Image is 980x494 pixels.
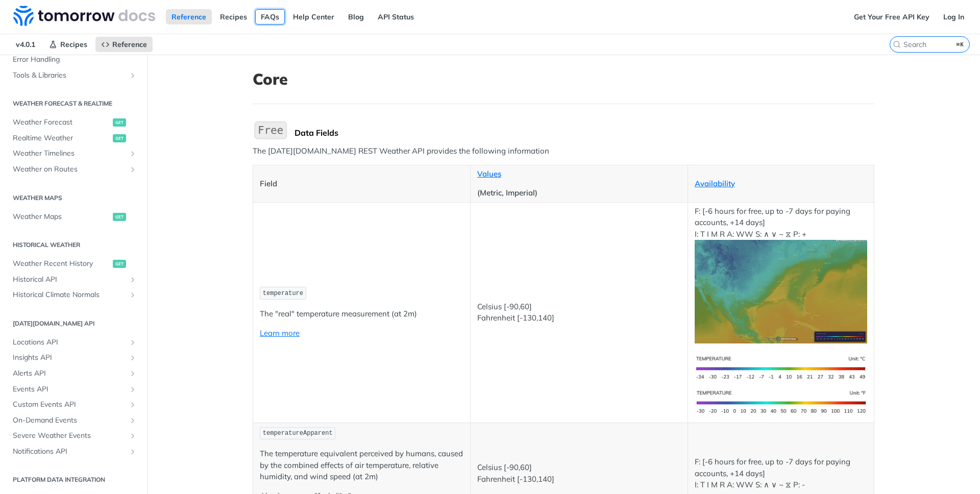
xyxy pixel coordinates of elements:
[113,134,126,142] span: get
[695,351,867,385] img: temperature-si
[8,444,139,459] a: Notifications APIShow subpages for Notifications API
[477,301,681,324] p: Celsius [-90,60] Fahrenheit [-130,140]
[129,150,137,158] button: Show subpages for Weather Timelines
[477,187,681,199] p: (Metric, Imperial)
[13,117,110,128] span: Weather Forecast
[8,115,139,130] a: Weather Forecastget
[129,416,137,425] button: Show subpages for On-Demand Events
[129,432,137,440] button: Show subpages for Severe Weather Events
[95,37,153,52] a: Reference
[477,169,501,179] a: Values
[13,337,126,348] span: Locations API
[342,9,370,24] a: Blog
[477,462,681,485] p: Celsius [-90,60] Fahrenheit [-130,140]
[263,290,303,297] span: temperature
[253,145,874,157] p: The [DATE][DOMAIN_NAME] REST Weather API provides the following information
[695,240,867,343] img: temperature
[129,165,137,174] button: Show subpages for Weather on Routes
[263,430,333,437] span: temperatureApparent
[13,400,126,410] span: Custom Events API
[8,256,139,271] a: Weather Recent Historyget
[8,240,139,250] h2: Historical Weather
[260,308,463,320] p: The "real" temperature measurement (at 2m)
[8,193,139,203] h2: Weather Maps
[13,368,126,379] span: Alerts API
[13,415,126,426] span: On-Demand Events
[260,448,463,483] p: The temperature equivalent perceived by humans, caused by the combined effects of air temperature...
[695,286,867,296] span: Expand image
[8,428,139,443] a: Severe Weather EventsShow subpages for Severe Weather Events
[113,213,126,221] span: get
[695,456,867,491] p: F: [-6 hours for free, up to -7 days for paying accounts, +14 days] I: T I M R A: WW S: ∧ ∨ ~ ⧖ P: -
[255,9,285,24] a: FAQs
[695,206,867,343] p: F: [-6 hours for free, up to -7 days for paying accounts, +14 days] I: T I M R A: WW S: ∧ ∨ ~ ⧖ P: +
[129,276,137,284] button: Show subpages for Historical API
[214,9,253,24] a: Recipes
[8,382,139,397] a: Events APIShow subpages for Events API
[372,9,420,24] a: API Status
[13,55,137,65] span: Error Handling
[8,52,139,67] a: Error Handling
[13,212,110,222] span: Weather Maps
[112,40,147,49] span: Reference
[287,9,340,24] a: Help Center
[129,71,137,80] button: Show subpages for Tools & Libraries
[848,9,935,24] a: Get Your Free API Key
[129,385,137,393] button: Show subpages for Events API
[260,178,463,190] p: Field
[954,39,967,50] kbd: ⌘K
[8,319,139,328] h2: [DATE][DOMAIN_NAME] API
[13,275,126,285] span: Historical API
[8,366,139,381] a: Alerts APIShow subpages for Alerts API
[8,99,139,108] h2: Weather Forecast & realtime
[13,149,126,159] span: Weather Timelines
[113,260,126,268] span: get
[129,338,137,347] button: Show subpages for Locations API
[8,413,139,428] a: On-Demand EventsShow subpages for On-Demand Events
[260,328,300,338] a: Learn more
[253,70,874,88] h1: Core
[8,162,139,177] a: Weather on RoutesShow subpages for Weather on Routes
[13,164,126,175] span: Weather on Routes
[695,385,867,419] img: temperature-us
[8,68,139,83] a: Tools & LibrariesShow subpages for Tools & Libraries
[13,431,126,441] span: Severe Weather Events
[8,350,139,365] a: Insights APIShow subpages for Insights API
[13,70,126,81] span: Tools & Libraries
[695,362,867,372] span: Expand image
[8,146,139,161] a: Weather TimelinesShow subpages for Weather Timelines
[8,287,139,303] a: Historical Climate NormalsShow subpages for Historical Climate Normals
[129,448,137,456] button: Show subpages for Notifications API
[8,209,139,225] a: Weather Mapsget
[8,272,139,287] a: Historical APIShow subpages for Historical API
[695,397,867,406] span: Expand image
[8,131,139,146] a: Realtime Weatherget
[13,6,155,26] img: Tomorrow.io Weather API Docs
[129,354,137,362] button: Show subpages for Insights API
[60,40,87,49] span: Recipes
[8,397,139,412] a: Custom Events APIShow subpages for Custom Events API
[43,37,93,52] a: Recipes
[129,401,137,409] button: Show subpages for Custom Events API
[129,369,137,378] button: Show subpages for Alerts API
[113,118,126,127] span: get
[10,37,41,52] span: v4.0.1
[295,128,874,138] div: Data Fields
[13,133,110,143] span: Realtime Weather
[893,40,901,48] svg: Search
[13,353,126,363] span: Insights API
[13,384,126,394] span: Events API
[695,179,735,188] a: Availability
[13,447,126,457] span: Notifications API
[129,291,137,299] button: Show subpages for Historical Climate Normals
[938,9,970,24] a: Log In
[166,9,212,24] a: Reference
[13,259,110,269] span: Weather Recent History
[8,335,139,350] a: Locations APIShow subpages for Locations API
[13,290,126,300] span: Historical Climate Normals
[8,475,139,484] h2: Platform DATA integration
